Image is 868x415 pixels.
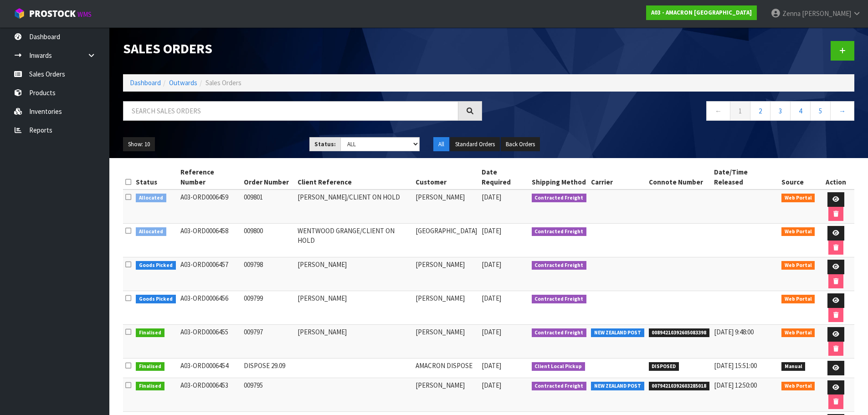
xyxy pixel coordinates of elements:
span: [DATE] [482,381,501,389]
a: 4 [790,101,811,121]
th: Connote Number [647,165,712,190]
span: Contracted Freight [532,295,587,304]
span: Client Local Pickup [532,362,586,371]
span: Web Portal [781,194,815,203]
td: DISPOSE 29.09 [241,359,295,378]
span: [DATE] [482,294,501,302]
th: Status [134,165,178,190]
span: [DATE] 9:48:00 [714,328,754,336]
strong: A03 - AMACRON [GEOGRAPHIC_DATA] [651,9,752,16]
td: A03-ORD0006453 [178,378,241,411]
th: Client Reference [295,165,414,190]
td: [PERSON_NAME] [413,257,479,291]
td: [PERSON_NAME] [413,325,479,359]
small: WMS [77,10,92,19]
a: 1 [730,101,750,121]
td: [PERSON_NAME] [295,325,414,359]
strong: Status: [314,140,336,148]
td: A03-ORD0006454 [178,359,241,378]
button: All [433,137,449,152]
th: Date Required [479,165,529,190]
span: Goods Picked [136,295,176,304]
td: A03-ORD0006459 [178,190,241,224]
span: Web Portal [781,227,815,236]
th: Carrier [589,165,647,190]
a: Dashboard [130,78,161,87]
td: [PERSON_NAME]/CLIENT ON HOLD [295,190,414,224]
span: Sales Orders [205,78,241,87]
td: A03-ORD0006455 [178,325,241,359]
td: 009799 [241,291,295,325]
span: [DATE] [482,226,501,235]
th: Date/Time Released [712,165,779,190]
span: NEW ZEALAND POST [591,328,644,338]
span: Web Portal [781,261,815,270]
span: [DATE] 15:51:00 [714,361,757,370]
td: [PERSON_NAME] [413,291,479,325]
span: Allocated [136,194,166,203]
span: [DATE] [482,193,501,201]
a: → [830,101,854,121]
button: Show: 10 [123,137,155,152]
a: 3 [770,101,791,121]
span: [PERSON_NAME] [802,9,851,18]
span: Allocated [136,227,166,236]
td: A03-ORD0006457 [178,257,241,291]
img: cube-alt.png [14,8,25,19]
th: Customer [413,165,479,190]
td: 009800 [241,224,295,257]
td: A03-ORD0006456 [178,291,241,325]
span: NEW ZEALAND POST [591,382,644,391]
span: Goods Picked [136,261,176,270]
span: Contracted Freight [532,261,587,270]
span: Contracted Freight [532,382,587,391]
th: Shipping Method [529,165,589,190]
span: 00894210392605083398 [649,328,710,338]
span: Finalised [136,328,164,338]
td: [PERSON_NAME] [413,190,479,224]
td: 009798 [241,257,295,291]
td: 009797 [241,325,295,359]
h1: Sales Orders [123,41,482,56]
span: DISPOSED [649,362,679,371]
button: Back Orders [501,137,540,152]
span: Web Portal [781,328,815,338]
td: AMACRON DISPOSE [413,359,479,378]
th: Source [779,165,817,190]
nav: Page navigation [496,101,855,123]
td: A03-ORD0006458 [178,224,241,257]
button: Standard Orders [450,137,500,152]
span: 00794210392603285018 [649,382,710,391]
span: Finalised [136,382,164,391]
span: [DATE] [482,361,501,370]
td: 009795 [241,378,295,411]
th: Order Number [241,165,295,190]
td: WENTWOOD GRANGE/CLIENT ON HOLD [295,224,414,257]
span: Contracted Freight [532,328,587,338]
th: Action [817,165,854,190]
span: Web Portal [781,382,815,391]
a: 2 [750,101,770,121]
a: 5 [810,101,831,121]
td: [PERSON_NAME] [413,378,479,411]
a: Outwards [169,78,197,87]
span: Web Portal [781,295,815,304]
td: 009801 [241,190,295,224]
span: Finalised [136,362,164,371]
span: [DATE] 12:50:00 [714,381,757,389]
span: Manual [781,362,806,371]
td: [PERSON_NAME] [295,257,414,291]
span: Contracted Freight [532,227,587,236]
span: ProStock [29,8,76,20]
span: Contracted Freight [532,194,587,203]
a: ← [706,101,730,121]
span: Zenna [782,9,801,18]
span: [DATE] [482,328,501,336]
th: Reference Number [178,165,241,190]
td: [PERSON_NAME] [295,291,414,325]
input: Search sales orders [123,101,458,121]
td: [GEOGRAPHIC_DATA] [413,224,479,257]
span: [DATE] [482,260,501,269]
